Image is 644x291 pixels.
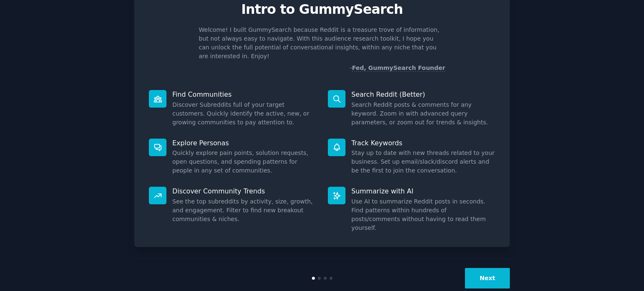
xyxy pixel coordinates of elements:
p: Find Communities [172,90,316,99]
dd: Discover Subreddits full of your target customers. Quickly identify the active, new, or growing c... [172,100,316,127]
button: Next [465,268,510,288]
dd: Quickly explore pain points, solution requests, open questions, and spending patterns for people ... [172,149,316,175]
p: Intro to GummySearch [143,2,501,17]
p: Search Reddit (Better) [351,90,495,99]
p: Summarize with AI [351,187,495,196]
dd: See the top subreddits by activity, size, growth, and engagement. Filter to find new breakout com... [172,197,316,224]
p: Explore Personas [172,139,316,147]
p: Welcome! I built GummySearch because Reddit is a treasure trove of information, but not always ea... [199,26,445,61]
dd: Search Reddit posts & comments for any keyword. Zoom in with advanced query parameters, or zoom o... [351,100,495,127]
p: Track Keywords [351,139,495,147]
dd: Use AI to summarize Reddit posts in seconds. Find patterns within hundreds of posts/comments with... [351,197,495,232]
p: Discover Community Trends [172,187,316,196]
div: - [350,64,445,72]
dd: Stay up to date with new threads related to your business. Set up email/slack/discord alerts and ... [351,149,495,175]
a: Fed, GummySearch Founder [352,64,445,72]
